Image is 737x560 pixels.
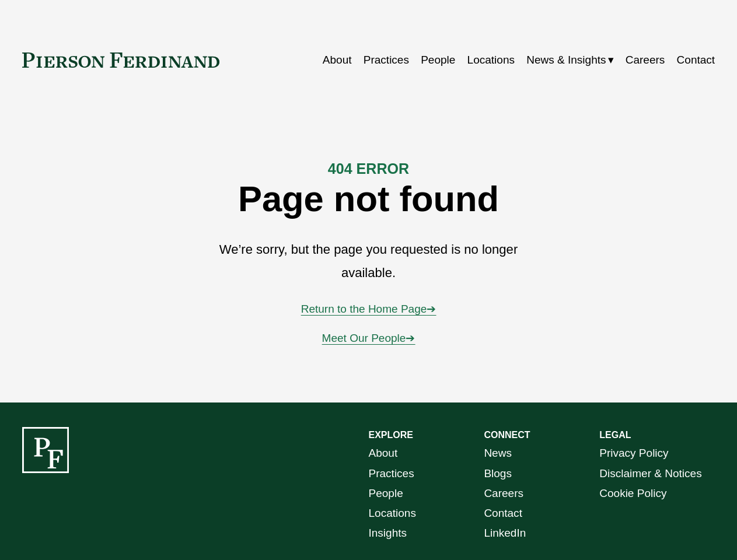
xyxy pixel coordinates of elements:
[328,160,409,177] strong: 404 ERROR
[369,443,398,463] a: About
[599,443,668,463] a: Privacy Policy
[484,430,530,440] strong: CONNECT
[195,238,542,284] p: We’re sorry, but the page you requested is no longer available.
[369,464,414,484] a: Practices
[467,49,515,71] a: Locations
[369,430,413,440] strong: EXPLORE
[526,50,606,70] span: News & Insights
[138,178,600,219] h1: Page not found
[599,484,666,503] a: Cookie Policy
[484,443,512,463] a: News
[626,49,665,71] a: Careers
[421,49,455,71] a: People
[599,464,701,484] a: Disclaimer & Notices
[322,332,415,344] a: Meet Our People➔
[301,303,436,315] a: Return to the Home Page➔
[427,303,436,315] span: ➔
[364,49,409,71] a: Practices
[677,49,715,71] a: Contact
[484,484,523,503] a: Careers
[484,464,512,484] a: Blogs
[406,332,415,344] span: ➔
[323,49,352,71] a: About
[369,484,403,503] a: People
[484,503,522,523] a: Contact
[484,523,526,543] a: LinkedIn
[526,49,613,71] a: folder dropdown
[369,503,416,523] a: Locations
[599,430,631,440] strong: LEGAL
[369,523,407,543] a: Insights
